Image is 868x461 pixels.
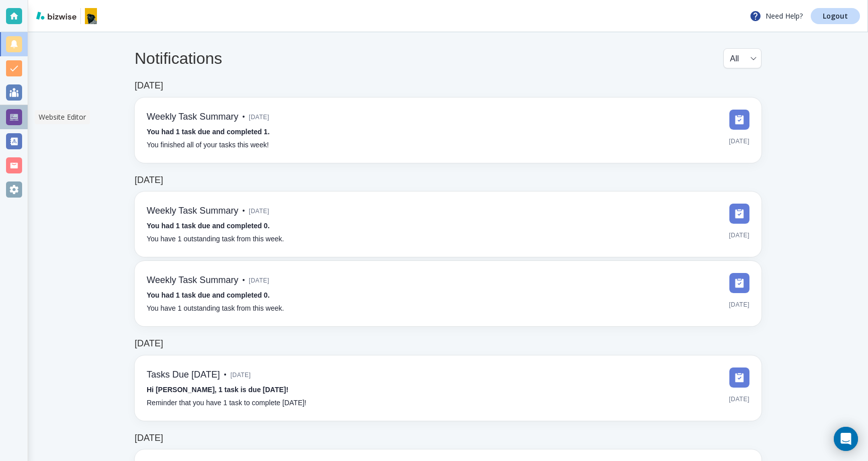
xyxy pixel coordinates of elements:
p: You finished all of your tasks this week! [147,140,269,151]
p: You have 1 outstanding task from this week. [147,234,284,245]
h6: Tasks Due [DATE] [147,370,220,381]
h4: Notifications [135,49,222,68]
img: Neil's Web Design [85,8,97,24]
p: Website Editor [39,112,86,122]
span: [DATE] [729,392,749,407]
img: DashboardSidebarTasks.svg [729,367,749,388]
p: Reminder that you have 1 task to complete [DATE]! [147,398,306,409]
a: Logout [811,8,860,24]
span: [DATE] [729,134,749,149]
div: Open Intercom Messenger [834,427,858,451]
p: Logout [823,13,848,20]
a: Weekly Task Summary•[DATE]You had 1 task due and completed 0.You have 1 outstanding task from thi... [135,261,762,326]
p: • [242,112,245,123]
strong: You had 1 task due and completed 1. [147,128,270,136]
h6: [DATE] [135,433,163,444]
strong: You had 1 task due and completed 0. [147,222,270,230]
a: Tasks Due [DATE]•[DATE]Hi [PERSON_NAME], 1 task is due [DATE]!Reminder that you have 1 task to co... [135,355,762,421]
span: [DATE] [729,297,749,312]
p: Need Help? [749,10,803,22]
img: DashboardSidebarTasks.svg [729,204,749,224]
h6: Weekly Task Summary [147,112,238,123]
h6: [DATE] [135,80,163,91]
span: [DATE] [249,204,269,219]
span: [DATE] [231,367,251,383]
p: • [242,275,245,286]
p: You have 1 outstanding task from this week. [147,303,284,314]
a: Weekly Task Summary•[DATE]You had 1 task due and completed 1.You finished all of your tasks this ... [135,98,762,163]
strong: Hi [PERSON_NAME], 1 task is due [DATE]! [147,386,288,394]
a: Weekly Task Summary•[DATE]You had 1 task due and completed 0.You have 1 outstanding task from thi... [135,192,762,257]
div: All [730,49,755,68]
p: • [242,206,245,217]
span: [DATE] [249,273,269,288]
img: bizwise [36,12,76,20]
img: DashboardSidebarTasks.svg [729,110,749,130]
img: DashboardSidebarTasks.svg [729,273,749,293]
h6: [DATE] [135,338,163,349]
span: [DATE] [249,110,269,125]
span: [DATE] [729,228,749,243]
h6: [DATE] [135,175,163,186]
h6: Weekly Task Summary [147,206,238,217]
p: • [224,370,227,381]
strong: You had 1 task due and completed 0. [147,291,270,299]
h6: Weekly Task Summary [147,275,238,286]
